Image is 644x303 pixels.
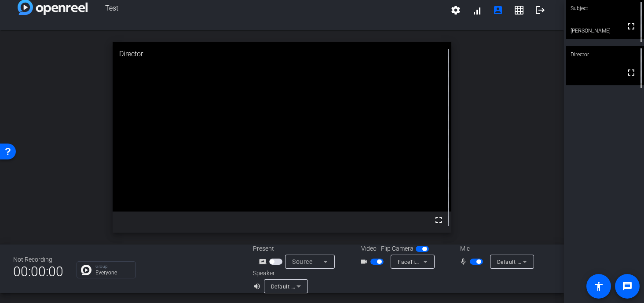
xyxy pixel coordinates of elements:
[626,67,637,78] mat-icon: fullscreen
[95,264,131,269] p: Group
[113,42,451,66] div: Director
[360,256,370,267] mat-icon: videocam_outline
[451,244,539,253] div: Mic
[497,258,610,265] span: Default - MacBook Pro Microphone (Built-in)
[259,256,269,267] mat-icon: screen_share_outline
[398,258,454,265] span: FaceTime HD Camera
[626,21,637,32] mat-icon: fullscreen
[622,281,633,292] mat-icon: message
[593,281,604,292] mat-icon: accessibility
[566,46,644,63] div: Director
[292,258,312,265] span: Source
[271,283,377,290] span: Default - MacBook Pro Speakers (Built-in)
[13,255,63,264] div: Not Recording
[450,5,461,15] mat-icon: settings
[13,261,63,282] span: 00:00:00
[433,215,444,225] mat-icon: fullscreen
[253,244,341,253] div: Present
[361,244,377,253] span: Video
[535,5,545,15] mat-icon: logout
[381,244,413,253] span: Flip Camera
[493,5,503,15] mat-icon: account_box
[253,269,306,278] div: Speaker
[253,281,263,292] mat-icon: volume_up
[95,270,131,275] p: Everyone
[459,256,470,267] mat-icon: mic_none
[81,265,91,275] img: Chat Icon
[514,5,524,15] mat-icon: grid_on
